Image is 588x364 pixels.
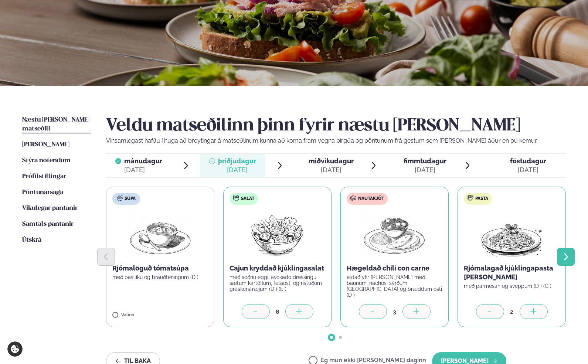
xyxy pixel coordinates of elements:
[218,166,256,174] div: [DATE]
[464,264,560,282] p: Rjómalagað kjúklingapasta [PERSON_NAME]
[128,211,193,258] img: Soup.png
[362,211,427,258] img: Curry-Rice-Naan.png
[22,173,66,180] span: Prófílstillingar
[22,205,78,211] span: Vikulegar pantanir
[350,195,356,201] img: beef.svg
[330,336,333,339] span: Go to slide 1
[245,211,310,258] img: Salad.png
[22,157,71,164] span: Stýra notendum
[22,142,69,148] span: [PERSON_NAME]
[22,220,74,229] a: Samtals pantanir
[387,307,402,316] div: 3
[404,166,446,174] div: [DATE]
[479,211,544,258] img: Spagetti.png
[106,136,566,145] p: Vinsamlegast hafðu í huga að breytingar á matseðlinum kunna að koma fram vegna birgða og pöntunum...
[125,196,136,202] span: Súpa
[124,157,162,165] span: mánudagur
[464,283,560,289] p: með parmesan og sveppum (D ) (G )
[233,195,239,201] img: salad.svg
[510,157,546,165] span: föstudagur
[22,236,41,245] a: Útskrá
[510,166,546,174] div: [DATE]
[230,264,325,273] p: Cajun kryddað kjúklingasalat
[22,117,89,132] span: Næstu [PERSON_NAME] matseðill
[309,157,354,165] span: miðvikudagur
[22,189,63,195] span: Pöntunarsaga
[22,237,41,243] span: Útskrá
[22,116,91,133] a: Næstu [PERSON_NAME] matseðill
[117,195,123,201] img: soup.svg
[112,264,208,273] p: Rjómalöguð tómatsúpa
[358,196,384,202] span: Nautakjöt
[22,188,63,197] a: Pöntunarsaga
[241,196,254,202] span: Salat
[309,166,354,174] div: [DATE]
[22,221,74,227] span: Samtals pantanir
[124,166,162,174] div: [DATE]
[22,156,71,165] a: Stýra notendum
[347,274,442,298] p: eldað yfir [PERSON_NAME] með baunum, nachos, sýrðum [GEOGRAPHIC_DATA] og bræddum osti (D )
[339,336,342,339] span: Go to slide 2
[404,157,446,165] span: fimmtudagur
[475,196,488,202] span: Pasta
[218,157,256,165] span: þriðjudagur
[270,307,285,316] div: 8
[97,248,115,266] button: Previous slide
[557,248,575,266] button: Next slide
[22,204,78,213] a: Vikulegar pantanir
[106,116,566,136] h2: Veldu matseðilinn þinn fyrir næstu [PERSON_NAME]
[347,264,442,273] p: Hægeldað chili con carne
[22,140,69,149] a: [PERSON_NAME]
[22,172,66,181] a: Prófílstillingar
[7,341,23,357] a: Cookie settings
[504,307,520,316] div: 2
[468,195,473,201] img: pasta.svg
[112,274,208,280] p: með basilíku og brauðteningum (D )
[230,274,325,292] p: með soðnu eggi, avókadó dressingu, sætum kartöflum, fetaosti og ristuðum graskersfræjum (D ) (E )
